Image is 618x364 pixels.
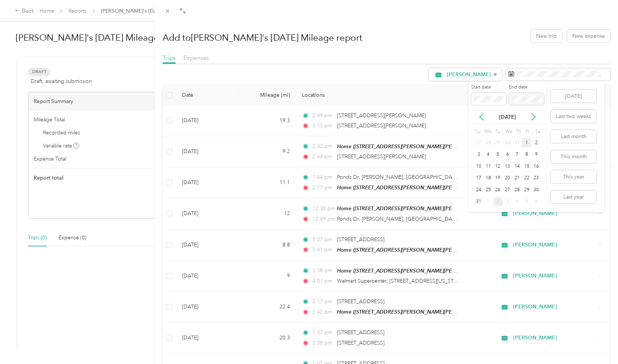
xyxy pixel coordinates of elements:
[531,29,562,43] button: New trip
[471,84,506,91] label: Start date
[240,292,296,323] td: 22.4
[522,138,532,147] div: 1
[176,198,240,229] td: [DATE]
[531,197,541,206] div: 6
[312,267,334,275] span: 3:38 pm
[312,122,334,130] span: 3:13 pm
[176,323,240,353] td: [DATE]
[176,106,240,136] td: [DATE]
[503,185,512,195] div: 27
[512,185,522,195] div: 28
[522,174,532,183] div: 22
[337,247,600,253] span: Home ([STREET_ADDRESS][PERSON_NAME][PERSON_NAME] , [GEOGRAPHIC_DATA], [GEOGRAPHIC_DATA])
[312,205,334,213] span: 12:30 pm
[522,162,532,171] div: 15
[493,185,503,195] div: 26
[337,174,517,180] span: Ponds Dr, [PERSON_NAME], [GEOGRAPHIC_DATA], [GEOGRAPHIC_DATA]
[337,340,384,346] span: [STREET_ADDRESS]
[493,138,503,147] div: 29
[551,110,596,123] button: Last two weeks
[163,54,176,61] span: Trips
[483,127,492,137] div: Mo
[474,185,483,195] div: 24
[337,298,384,305] span: [STREET_ADDRESS]
[337,329,384,336] span: [STREET_ADDRESS]
[531,185,541,195] div: 30
[176,261,240,292] td: [DATE]
[312,112,334,120] span: 2:49 pm
[504,127,512,137] div: We
[522,185,532,195] div: 29
[503,197,512,206] div: 3
[494,127,501,137] div: Tu
[163,29,362,47] h1: Add to [PERSON_NAME]'s [DATE] Mileage report
[525,127,532,137] div: Fr
[176,167,240,198] td: [DATE]
[503,162,512,171] div: 13
[312,173,334,181] span: 1:44 pm
[312,246,334,254] span: 5:41 pm
[515,127,522,137] div: Th
[240,85,296,106] th: Mileage (mi)
[522,150,532,159] div: 8
[512,138,522,147] div: 31
[503,150,512,159] div: 6
[493,174,503,183] div: 19
[534,127,541,137] div: Sa
[337,143,600,150] span: Home ([STREET_ADDRESS][PERSON_NAME][PERSON_NAME] , [GEOGRAPHIC_DATA], [GEOGRAPHIC_DATA])
[551,90,596,103] button: [DATE]
[483,197,493,206] div: 1
[312,184,334,192] span: 2:17 pm
[474,150,483,159] div: 3
[513,209,596,218] span: [PERSON_NAME]
[337,184,600,191] span: Home ([STREET_ADDRESS][PERSON_NAME][PERSON_NAME] , [GEOGRAPHIC_DATA], [GEOGRAPHIC_DATA])
[474,174,483,183] div: 17
[513,334,596,342] span: [PERSON_NAME]
[474,138,483,147] div: 27
[513,303,596,311] span: [PERSON_NAME]
[337,268,600,274] span: Home ([STREET_ADDRESS][PERSON_NAME][PERSON_NAME] , [GEOGRAPHIC_DATA], [GEOGRAPHIC_DATA])
[337,278,533,284] span: Walmart Supercenter, [STREET_ADDRESS][US_STATE][PERSON_NAME][US_STATE]
[183,54,209,61] span: Expenses
[512,150,522,159] div: 7
[447,72,491,77] span: [PERSON_NAME]
[493,162,503,171] div: 12
[492,113,523,121] p: [DATE]
[337,205,600,212] span: Home ([STREET_ADDRESS][PERSON_NAME][PERSON_NAME] , [GEOGRAPHIC_DATA], [GEOGRAPHIC_DATA])
[567,29,610,43] button: New expense
[176,136,240,167] td: [DATE]
[576,322,618,364] iframe: Everlance-gr Chat Button Frame
[312,215,334,223] span: 12:49 pm
[503,174,512,183] div: 20
[509,84,544,91] label: End date
[551,130,596,143] button: Last month
[483,174,493,183] div: 18
[240,198,296,229] td: 12
[513,241,596,249] span: [PERSON_NAME]
[176,85,240,106] th: Date
[531,174,541,183] div: 23
[240,323,296,353] td: 20.3
[312,339,334,347] span: 2:08 pm
[512,174,522,183] div: 21
[531,150,541,159] div: 9
[337,236,384,243] span: [STREET_ADDRESS]
[240,230,296,261] td: 8.8
[312,308,334,316] span: 2:42 pm
[312,236,334,244] span: 5:07 pm
[337,216,517,222] span: Ponds Dr, [PERSON_NAME], [GEOGRAPHIC_DATA], [GEOGRAPHIC_DATA]
[551,150,596,163] button: This month
[522,197,532,206] div: 5
[312,142,334,150] span: 2:32 pm
[312,329,334,337] span: 1:37 pm
[551,170,596,183] button: This year
[240,106,296,136] td: 19.3
[176,292,240,323] td: [DATE]
[474,162,483,171] div: 10
[337,112,426,119] span: [STREET_ADDRESS][PERSON_NAME]
[474,197,483,206] div: 31
[483,150,493,159] div: 4
[240,136,296,167] td: 9.2
[512,197,522,206] div: 4
[176,230,240,261] td: [DATE]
